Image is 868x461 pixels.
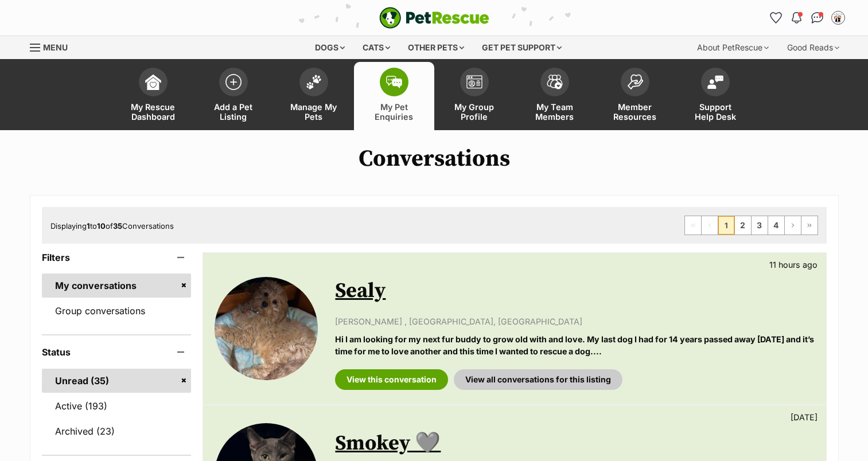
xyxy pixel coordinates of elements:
span: My Team Members [529,102,581,122]
a: Next page [785,216,801,235]
span: Menu [43,42,68,52]
img: Sealy [215,277,318,380]
img: manage-my-pets-icon-02211641906a0b7f246fdf0571729dbe1e7629f14944591b6c1af311fb30b64b.svg [306,75,322,89]
span: Page 1 [718,216,734,235]
a: PetRescue [379,7,489,29]
div: Other pets [400,36,472,59]
p: 11 hours ago [769,259,818,271]
header: Status [42,347,192,357]
a: Manage My Pets [274,62,354,130]
a: View this conversation [335,369,448,390]
img: Admin profile pic [832,12,844,24]
a: Conversations [808,9,827,27]
img: team-members-icon-5396bd8760b3fe7c0b43da4ab00e1e3bb1a5d9ba89233759b79545d2d3fc5d0d.svg [547,75,563,89]
a: Smokey 🩶 [335,431,441,456]
span: Support Help Desk [690,102,741,122]
a: Support Help Desk [675,62,756,130]
span: Displaying to of Conversations [50,221,174,230]
a: View all conversations for this listing [454,369,622,390]
span: My Group Profile [449,102,500,122]
div: About PetRescue [689,36,777,59]
a: Member Resources [595,62,675,130]
div: Cats [355,36,398,59]
a: Unread (35) [42,369,192,393]
a: Last page [801,216,818,235]
img: add-pet-listing-icon-0afa8454b4691262ce3f59096e99ab1cd57d4a30225e0717b998d2c9b9846f56.svg [225,74,242,90]
span: Previous page [702,216,718,235]
img: member-resources-icon-8e73f808a243e03378d46382f2149f9095a855e16c252ad45f914b54edf8863c.svg [627,74,643,89]
a: Page 3 [752,216,768,235]
img: help-desk-icon-fdf02630f3aa405de69fd3d07c3f3aa587a6932b1a1747fa1d2bba05be0121f9.svg [707,75,723,89]
strong: 1 [87,221,90,230]
nav: Pagination [684,216,818,235]
p: [PERSON_NAME] , [GEOGRAPHIC_DATA], [GEOGRAPHIC_DATA] [335,315,814,327]
p: Hi I am looking for my next fur buddy to grow old with and love. My last dog I had for 14 years p... [335,333,814,358]
span: First page [685,216,701,235]
img: group-profile-icon-3fa3cf56718a62981997c0bc7e787c4b2cf8bcc04b72c1350f741eb67cf2f40e.svg [466,75,482,89]
img: pet-enquiries-icon-7e3ad2cf08bfb03b45e93fb7055b45f3efa6380592205ae92323e6603595dc1f.svg [386,76,402,88]
a: My Rescue Dashboard [113,62,193,130]
strong: 10 [97,221,106,230]
button: Notifications [788,9,806,27]
a: My conversations [42,274,192,298]
a: Menu [30,36,76,57]
p: [DATE] [791,411,818,423]
a: Archived (23) [42,419,192,443]
img: dashboard-icon-eb2f2d2d3e046f16d808141f083e7271f6b2e854fb5c12c21221c1fb7104beca.svg [145,74,161,90]
strong: 35 [113,221,122,230]
a: Active (193) [42,394,192,418]
img: notifications-46538b983faf8c2785f20acdc204bb7945ddae34d4c08c2a6579f10ce5e182be.svg [792,12,801,24]
span: Member Resources [609,102,661,122]
a: My Team Members [515,62,595,130]
span: My Pet Enquiries [368,102,420,122]
button: My account [829,9,847,27]
span: My Rescue Dashboard [127,102,179,122]
a: My Pet Enquiries [354,62,434,130]
div: Good Reads [779,36,847,59]
ul: Account quick links [767,9,847,27]
a: Page 4 [768,216,784,235]
a: Sealy [335,278,386,304]
span: Add a Pet Listing [208,102,259,122]
span: Manage My Pets [288,102,340,122]
a: My Group Profile [434,62,515,130]
a: Page 2 [735,216,751,235]
a: Favourites [767,9,785,27]
div: Dogs [307,36,353,59]
div: Get pet support [474,36,570,59]
a: Add a Pet Listing [193,62,274,130]
img: chat-41dd97257d64d25036548639549fe6c8038ab92f7586957e7f3b1b290dea8141.svg [811,12,823,24]
header: Filters [42,252,192,263]
a: Group conversations [42,299,192,323]
img: logo-e224e6f780fb5917bec1dbf3a21bbac754714ae5b6737aabdf751b685950b380.svg [379,7,489,29]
